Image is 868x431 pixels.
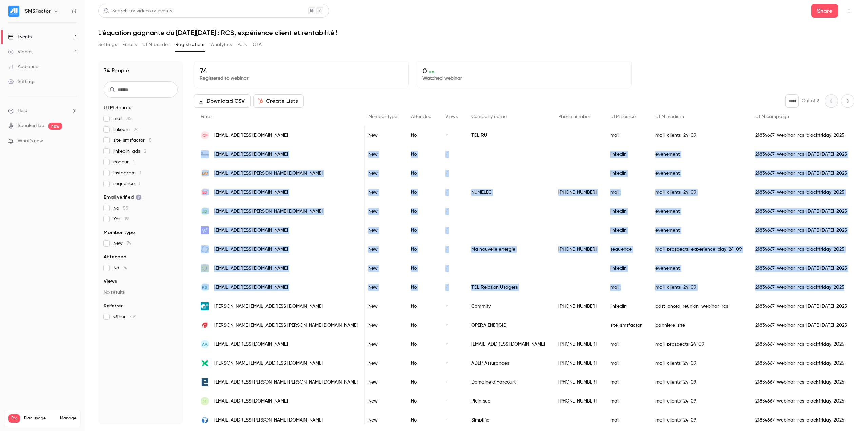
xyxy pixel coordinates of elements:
[604,335,649,354] div: mail
[811,4,838,18] button: Share
[126,116,132,121] span: 35
[200,75,403,82] p: Registered to webinar
[404,145,438,164] div: No
[60,416,76,421] a: Manage
[649,145,749,164] div: evenement
[113,216,129,222] span: Yes
[8,107,77,114] li: help-dropdown-opener
[649,335,749,354] div: mail-prospects-24-09
[604,221,649,240] div: linkedin
[211,39,232,50] button: Analytics
[749,164,854,183] div: 21834667-webinar-rcs-[DATE][DATE]-2025
[749,335,854,354] div: 21834667-webinar-rcs-blackfriday-2025
[149,138,152,143] span: 5
[214,227,288,234] span: [EMAIL_ADDRESS][DOMAIN_NAME]
[25,8,51,15] h6: SMSFactor
[438,411,465,430] div: -
[68,138,77,144] iframe: Noticeable Trigger
[8,6,19,17] img: SMSFactor
[749,297,854,316] div: 21834667-webinar-rcs-[DATE][DATE]-2025
[649,373,749,392] div: mail-clients-24-09
[604,392,649,411] div: mail
[113,159,135,165] span: codeur
[552,297,604,316] div: [PHONE_NUMBER]
[368,114,397,119] span: Member type
[749,354,854,373] div: 21834667-webinar-rcs-blackfriday-2025
[438,240,465,259] div: -
[214,284,288,291] span: [EMAIL_ADDRESS][DOMAIN_NAME]
[214,132,288,139] span: [EMAIL_ADDRESS][DOMAIN_NAME]
[113,137,152,144] span: site-smsfactor
[253,39,262,50] button: CTA
[361,183,404,202] div: New
[604,145,649,164] div: linkedin
[552,240,604,259] div: [PHONE_NUMBER]
[134,127,139,132] span: 24
[404,335,438,354] div: No
[438,392,465,411] div: -
[361,316,404,335] div: New
[201,114,212,119] span: Email
[649,202,749,221] div: evenement
[214,170,323,177] span: [EMAIL_ADDRESS][PERSON_NAME][DOMAIN_NAME]
[124,217,129,221] span: 19
[140,171,141,175] span: 1
[552,392,604,411] div: [PHONE_NUMBER]
[649,316,749,335] div: banniere-site
[214,246,288,253] span: [EMAIL_ADDRESS][DOMAIN_NAME]
[552,335,604,354] div: [PHONE_NUMBER]
[438,373,465,392] div: -
[202,170,208,176] span: LW
[113,265,127,271] span: No
[8,63,38,70] div: Audience
[98,39,117,50] button: Settings
[445,114,458,119] span: Views
[465,392,552,411] div: Plein sud
[604,126,649,145] div: mail
[465,183,552,202] div: NUMELEC
[404,221,438,240] div: No
[404,259,438,278] div: No
[749,183,854,202] div: 21834667-webinar-rcs-blackfriday-2025
[133,160,135,164] span: 1
[749,240,854,259] div: 21834667-webinar-rcs-blackfriday-2025
[203,398,207,404] span: ff
[202,208,208,214] span: JD
[438,164,465,183] div: -
[404,164,438,183] div: No
[404,202,438,221] div: No
[104,7,172,15] div: Search for videos or events
[214,398,288,405] span: [EMAIL_ADDRESS][DOMAIN_NAME]
[113,170,141,176] span: instagram
[404,316,438,335] div: No
[465,354,552,373] div: ADLP Assurances
[8,78,35,85] div: Settings
[8,414,20,423] span: Pro
[201,416,209,424] img: simplifia.fr
[214,208,323,215] span: [EMAIL_ADDRESS][PERSON_NAME][DOMAIN_NAME]
[749,259,854,278] div: 21834667-webinar-rcs-[DATE][DATE]-2025
[361,145,404,164] div: New
[749,392,854,411] div: 21834667-webinar-rcs-blackfriday-2025
[465,335,552,354] div: [EMAIL_ADDRESS][DOMAIN_NAME]
[201,264,209,272] img: pagesjaunes.fr
[123,266,127,270] span: 74
[214,265,288,272] span: [EMAIL_ADDRESS][DOMAIN_NAME]
[123,206,129,211] span: 55
[214,151,288,158] span: [EMAIL_ADDRESS][DOMAIN_NAME]
[438,259,465,278] div: -
[361,354,404,373] div: New
[200,67,403,75] p: 74
[8,48,32,55] div: Videos
[24,416,56,421] span: Plan usage
[361,373,404,392] div: New
[113,313,135,320] span: Other
[438,126,465,145] div: -
[201,226,209,234] img: yahoo.fr
[649,354,749,373] div: mail-clients-24-09
[438,202,465,221] div: -
[552,354,604,373] div: [PHONE_NUMBER]
[604,183,649,202] div: mail
[465,240,552,259] div: Ma nouvelle energie
[104,104,178,320] section: facet-groups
